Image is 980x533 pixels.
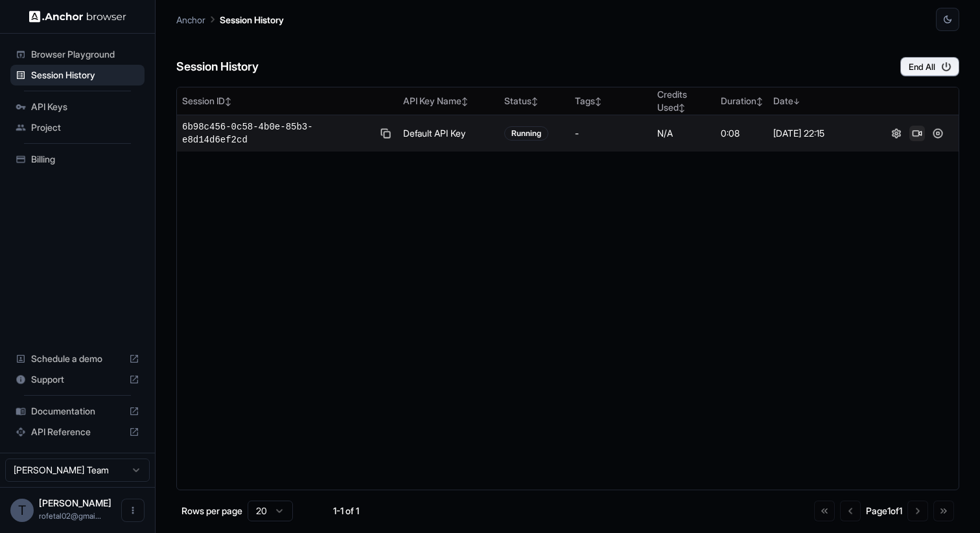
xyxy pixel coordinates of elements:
[31,100,139,113] span: API Keys
[176,58,259,76] h6: Session History
[679,103,685,113] span: ↕
[657,127,710,140] div: N/A
[10,96,145,117] div: API Keys
[182,95,393,108] div: Session ID
[504,95,565,108] div: Status
[39,511,101,521] span: rofetal02@gmail.com
[10,44,145,65] div: Browser Playground
[575,95,647,108] div: Tags
[721,95,763,108] div: Duration
[10,348,145,369] div: Schedule a demo
[176,13,205,27] p: Anchor
[220,13,284,27] p: Session History
[225,96,231,106] span: ↕
[31,425,124,438] span: API Reference
[773,95,870,108] div: Date
[461,96,468,106] span: ↕
[793,96,800,106] span: ↓
[31,373,124,386] span: Support
[900,57,959,76] button: End All
[10,149,145,170] div: Billing
[866,505,902,517] div: Page 1 of 1
[504,126,548,141] div: Running
[31,69,139,82] span: Session History
[575,127,647,140] div: -
[657,88,710,114] div: Credits Used
[10,117,145,138] div: Project
[182,120,373,146] span: 6b98c456-0c58-4b0e-85b3-e8d14d6ef2cd
[773,127,870,140] div: [DATE] 22:15
[39,497,111,508] span: Tal Rofe
[31,48,139,61] span: Browser Playground
[29,10,126,23] img: Anchor Logo
[31,121,139,134] span: Project
[31,405,124,418] span: Documentation
[403,95,494,108] div: API Key Name
[314,505,379,517] div: 1-1 of 1
[181,505,242,517] p: Rows per page
[31,352,124,365] span: Schedule a demo
[531,96,538,106] span: ↕
[398,115,499,152] td: Default API Key
[10,65,145,85] div: Session History
[31,153,139,166] span: Billing
[10,401,145,422] div: Documentation
[121,499,145,522] button: Open menu
[721,127,763,140] div: 0:08
[595,96,601,106] span: ↕
[176,12,284,27] nav: breadcrumb
[756,96,763,106] span: ↕
[10,499,34,522] div: T
[10,422,145,442] div: API Reference
[10,369,145,390] div: Support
